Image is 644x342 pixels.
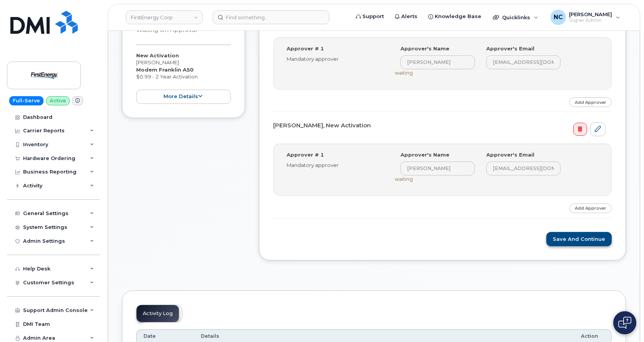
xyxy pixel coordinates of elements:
[486,45,534,52] label: Approver's Email
[213,10,329,24] input: Find something...
[136,67,194,73] strong: Modem Franklin A50
[273,122,606,129] h4: [PERSON_NAME], New Activation
[201,333,219,340] span: Details
[362,13,384,20] span: Support
[126,10,203,24] a: FirstEnergy Corp
[435,13,481,20] span: Knowledge Base
[143,333,156,340] span: Date
[486,55,561,69] input: Input
[618,317,631,329] img: Open chat
[136,52,231,104] div: [PERSON_NAME] $0.99 - 2 Year Activation
[546,232,612,246] button: Save and Continue
[395,70,413,76] span: waiting
[401,13,417,20] span: Alerts
[136,52,179,58] strong: New Activation
[569,97,612,107] a: Add Approver
[287,151,324,158] label: Approver # 1
[350,9,389,24] a: Support
[486,151,534,158] label: Approver's Email
[389,9,423,24] a: Alerts
[395,176,413,182] span: waiting
[400,55,475,69] input: Input
[569,204,612,213] a: Add Approver
[554,13,563,22] span: NC
[136,90,231,104] button: more details
[287,162,383,169] div: Mandatory approver
[569,17,612,23] span: Super Admin
[400,151,449,158] label: Approver's Name
[545,10,626,25] div: Nicholas Capella
[287,45,324,52] label: Approver # 1
[486,162,561,175] input: Input
[400,162,475,175] input: Input
[502,14,530,20] span: Quicklinks
[487,10,544,25] div: Quicklinks
[569,11,612,17] span: [PERSON_NAME]
[423,9,487,24] a: Knowledge Base
[400,45,449,52] label: Approver's Name
[287,55,383,63] div: Mandatory approver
